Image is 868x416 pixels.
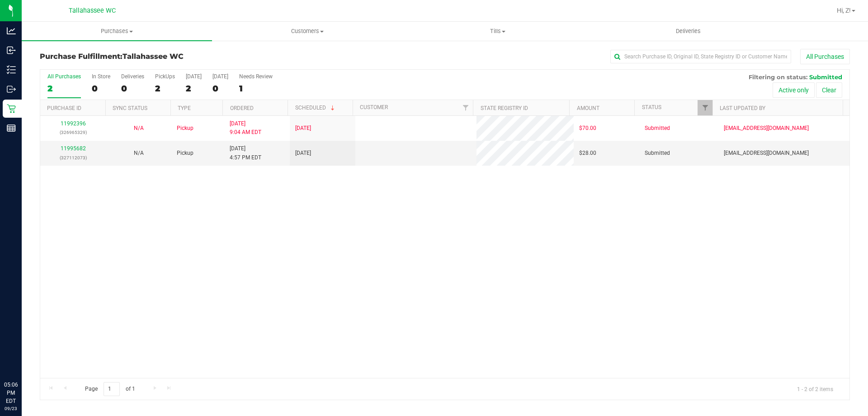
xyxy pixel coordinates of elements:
[123,52,184,61] span: Tallahassee WC
[7,46,16,55] inline-svg: Inbound
[186,83,202,94] div: 2
[134,149,144,158] button: N/A
[212,73,228,80] div: [DATE]
[7,26,16,35] inline-svg: Analytics
[7,124,16,133] inline-svg: Reports
[295,124,311,133] span: [DATE]
[92,73,110,80] div: In Store
[7,65,16,74] inline-svg: Inventory
[104,382,120,396] input: 1
[577,105,599,111] a: Amount
[69,7,116,14] span: Tallahassee WC
[403,27,592,35] span: Tills
[7,85,16,94] inline-svg: Outbound
[724,124,809,133] span: [EMAIL_ADDRESS][DOMAIN_NAME]
[295,105,336,111] a: Scheduled
[212,27,402,35] span: Customers
[92,83,110,94] div: 0
[178,105,191,111] a: Type
[113,105,147,111] a: Sync Status
[809,73,842,81] span: Submitted
[481,105,528,111] a: State Registry ID
[773,82,815,98] button: Active only
[61,145,86,152] a: 11995682
[698,100,712,115] a: Filter
[593,22,783,41] a: Deliveries
[9,344,36,371] iframe: Resource center
[155,73,175,80] div: PickUps
[61,120,86,127] a: 11992396
[837,7,851,14] span: Hi, Z!
[121,73,144,80] div: Deliveries
[186,73,202,80] div: [DATE]
[642,104,661,110] a: Status
[645,124,670,133] span: Submitted
[46,128,100,137] p: (326965329)
[724,149,809,158] span: [EMAIL_ADDRESS][DOMAIN_NAME]
[27,342,38,353] iframe: Resource center unread badge
[4,405,18,412] p: 09/23
[295,149,311,158] span: [DATE]
[749,73,807,81] span: Filtering on status:
[579,124,596,133] span: $70.00
[230,105,254,111] a: Ordered
[579,149,596,158] span: $28.00
[177,124,193,133] span: Pickup
[177,149,193,158] span: Pickup
[4,381,18,405] p: 05:06 PM EDT
[230,120,261,137] span: [DATE] 9:04 AM EDT
[239,83,273,94] div: 1
[47,73,81,80] div: All Purchases
[720,105,765,111] a: Last Updated By
[230,144,261,162] span: [DATE] 4:57 PM EDT
[645,149,670,158] span: Submitted
[134,150,144,156] span: Not Applicable
[458,100,473,115] a: Filter
[664,27,713,35] span: Deliveries
[134,124,144,133] button: N/A
[239,73,273,80] div: Needs Review
[134,125,144,131] span: Not Applicable
[46,153,100,162] p: (327112073)
[121,83,144,94] div: 0
[47,105,81,111] a: Purchase ID
[212,83,228,94] div: 0
[22,27,212,35] span: Purchases
[360,104,388,110] a: Customer
[77,382,142,396] span: Page of 1
[790,382,840,396] span: 1 - 2 of 2 items
[47,83,81,94] div: 2
[402,22,593,41] a: Tills
[40,53,310,61] h3: Purchase Fulfillment:
[7,104,16,113] inline-svg: Retail
[816,82,842,98] button: Clear
[155,83,175,94] div: 2
[22,22,212,41] a: Purchases
[800,49,850,64] button: All Purchases
[212,22,402,41] a: Customers
[610,50,791,63] input: Search Purchase ID, Original ID, State Registry ID or Customer Name...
